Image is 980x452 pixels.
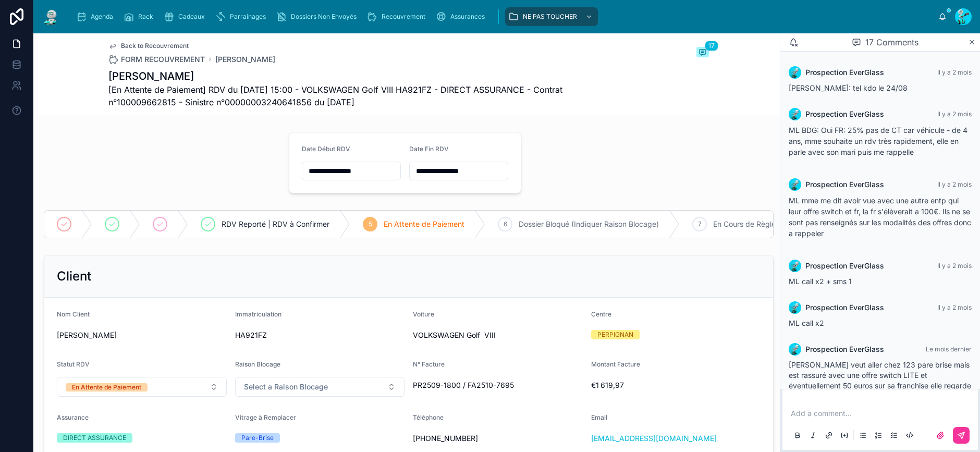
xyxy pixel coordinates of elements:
a: Assurances [433,7,492,26]
span: Rack [138,13,153,21]
span: Recouvrement [382,13,425,21]
span: PR2509-1800 / FA2510-7695 [413,380,583,390]
span: Prospection EverGlass [805,67,884,78]
span: Assurances [450,13,485,21]
a: [PERSON_NAME] [215,54,275,65]
span: Il y a 2 mois [937,180,972,188]
div: scrollable content [69,5,938,28]
span: En Cours de Règlement [713,219,793,229]
span: [PERSON_NAME] veut aller chez 123 pare brise mais est rassuré avec une offre switch LITE et évent... [789,360,971,400]
span: 7 [698,220,702,228]
span: Statut RDV [57,360,90,368]
span: Parrainages [230,13,266,21]
span: Date Fin RDV [409,145,449,153]
p: ML BDG: Oui FR: 25% pas de CT car véhicule - de 4 ans, mme souhaite un rdv très rapidement, elle ... [789,125,972,157]
h1: [PERSON_NAME] [108,69,631,83]
a: Parrainages [212,7,273,26]
span: Prospection EverGlass [805,344,884,355]
span: Dossier Bloqué (Indiquer Raison Blocage) [519,219,659,229]
span: Voiture [413,310,434,318]
span: FORM RECOUVREMENT [121,54,205,65]
span: Vitrage à Remplacer [235,413,296,421]
span: Prospection EverGlass [805,179,884,190]
span: Téléphone [413,413,444,421]
span: Select a Raison Blocage [244,382,328,392]
span: 6 [504,220,507,228]
span: Raison Blocage [235,360,280,368]
span: Prospection EverGlass [805,261,884,271]
span: NE PAS TOUCHER [523,13,577,21]
span: Back to Recouvrement [121,42,189,50]
span: ML call x2 [789,319,824,327]
span: En Attente de Paiement [384,219,464,229]
span: ML call x2 + sms 1 [789,277,852,286]
a: Agenda [73,7,120,26]
span: Dossiers Non Envoyés [291,13,357,21]
a: NE PAS TOUCHER [505,7,598,26]
span: 17 [705,41,718,51]
div: En Attente de Paiement [72,383,141,392]
div: PERPIGNAN [597,330,633,339]
span: RDV Reporté | RDV à Confirmer [222,219,329,229]
span: Prospection EverGlass [805,302,884,313]
span: €1 619,97 [591,380,761,390]
span: N° Facture [413,360,445,368]
button: Select Button [57,377,227,397]
a: Rack [120,7,161,26]
span: Le mois dernier [926,345,972,353]
span: Date Début RDV [302,145,350,153]
div: DIRECT ASSURANCE [63,433,126,443]
span: Assurance [57,413,89,421]
span: Centre [591,310,611,318]
h2: Client [57,268,91,285]
span: VOLKSWAGEN Golf VIII [413,330,583,340]
a: Cadeaux [161,7,212,26]
button: Select Button [235,377,405,397]
span: HA921FZ [235,330,405,340]
span: Il y a 2 mois [937,110,972,118]
a: FORM RECOUVREMENT [108,54,205,65]
span: Il y a 2 mois [937,303,972,311]
span: [En Attente de Paiement] RDV du [DATE] 15:00 - VOLKSWAGEN Golf VIII HA921FZ - DIRECT ASSURANCE - ... [108,83,631,108]
span: Montant Facture [591,360,640,368]
span: Immatriculation [235,310,281,318]
span: [PHONE_NUMBER] [413,433,583,444]
img: App logo [42,8,60,25]
span: Email [591,413,607,421]
span: [PERSON_NAME]: tel kdo le 24/08 [789,83,908,92]
div: Pare-Brise [241,433,274,443]
p: ML mme me dit avoir vue avec une autre entp qui leur offre switch et fr, la fr s'élèverait a 100€... [789,195,972,239]
a: [EMAIL_ADDRESS][DOMAIN_NAME] [591,433,717,444]
a: Back to Recouvrement [108,42,189,50]
span: 5 [369,220,372,228]
button: 17 [696,47,709,59]
span: 17 Comments [865,36,918,48]
span: Il y a 2 mois [937,68,972,76]
span: Cadeaux [178,13,205,21]
span: Prospection EverGlass [805,109,884,119]
span: Il y a 2 mois [937,262,972,270]
span: Agenda [91,13,113,21]
a: Recouvrement [364,7,433,26]
span: Nom Client [57,310,90,318]
a: Dossiers Non Envoyés [273,7,364,26]
span: [PERSON_NAME] [57,330,227,340]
